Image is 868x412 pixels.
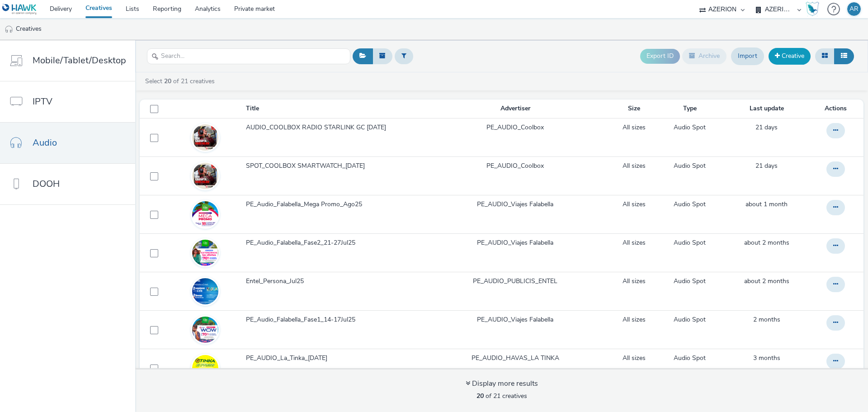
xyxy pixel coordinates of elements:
img: undefined Logo [2,4,37,15]
strong: 20 [476,392,484,400]
a: All sizes [623,238,646,247]
img: 7b20638e-a00e-41e4-afb7-a0ac432214b0.jpg [192,201,218,227]
strong: 20 [164,77,171,85]
span: IPTV [33,95,52,108]
span: Audio [33,136,57,149]
a: PE_Audio_Falabella_Mega Promo_Ago25 [246,200,419,213]
th: Last update [722,99,811,118]
a: 18 July 2025, 22:46 [744,277,789,286]
span: 2 months [753,315,780,324]
span: about 1 month [745,200,788,208]
div: AR [849,2,859,16]
a: Audio Spot [674,354,706,363]
a: Entel_Persona_Jul25 [246,277,419,290]
a: All sizes [623,123,646,132]
span: Entel_Persona_Jul25 [246,277,307,286]
span: of 21 creatives [476,392,527,400]
a: Audio Spot [674,238,706,247]
a: PE_Audio_Falabella_Fase1_14-17Jul25 [246,315,419,329]
a: Audio Spot [674,123,706,132]
span: 21 days [755,123,778,132]
a: PE_AUDIO_Viajes Falabella [477,200,553,209]
span: Mobile/Tablet/Desktop [33,54,126,67]
span: DOOH [33,177,60,190]
img: afe114af-cedf-40c1-a303-4d3606cbc412.jpg [192,317,218,343]
img: 5db81be5-9cf2-4718-a970-e645ac2f3738.jpg [192,163,218,189]
a: PE_AUDIO_Viajes Falabella [477,238,553,247]
span: 3 months [753,354,780,362]
span: PE_Audio_Falabella_Mega Promo_Ago25 [246,200,366,209]
img: Hawk Academy [806,2,819,16]
span: about 2 months [744,277,789,285]
a: 15 July 2025, 23:14 [753,315,780,324]
span: about 2 months [744,238,789,247]
a: 25 August 2025, 22:59 [755,161,778,170]
span: PE_Audio_Falabella_Fase2_21-27Jul25 [246,238,359,247]
img: audio [5,25,14,34]
a: PE_AUDIO_Coolbox [486,161,544,170]
a: Creative [769,48,811,64]
a: 25 August 2025, 23:01 [755,123,778,132]
a: PE_AUDIO_Viajes Falabella [477,315,553,324]
button: Table [834,48,854,64]
a: All sizes [623,161,646,170]
a: Audio Spot [674,161,706,170]
a: PE_AUDIO_PUBLICIS_ENTEL [473,277,557,286]
a: PE_AUDIO_Coolbox [486,123,544,132]
img: 3707b5fd-7f11-45be-9a0a-d4ec5d5cceda.jpg [192,240,218,266]
a: All sizes [623,277,646,286]
a: Audio Spot [674,277,706,286]
a: Import [731,47,764,65]
button: Archive [682,48,726,64]
a: 4 June 2025, 22:39 [753,354,780,363]
img: eb1d6637-8bfd-40fa-bb39-50165958f400.jpg [192,355,218,381]
button: Grid [815,48,835,64]
div: Display more results [466,379,538,389]
a: PE_AUDIO_La_Tinka_[DATE] [246,354,419,367]
a: Audio Spot [674,200,706,209]
a: All sizes [623,315,646,324]
a: Select of 21 creatives [144,77,218,85]
span: PE_Audio_Falabella_Fase1_14-17Jul25 [246,315,359,324]
th: Type [658,99,722,118]
span: SPOT_COOLBOX SMARTWATCH_[DATE] [246,161,368,170]
span: AUDIO_COOLBOX RADIO STARLINK GC [DATE] [246,123,390,132]
th: Advertiser [420,99,610,118]
img: 2894a974-7618-4994-80eb-1b2fea5897a3.png [192,278,218,304]
a: AUDIO_COOLBOX RADIO STARLINK GC [DATE] [246,123,419,137]
a: PE_Audio_Falabella_Fase2_21-27Jul25 [246,238,419,252]
a: Hawk Academy [806,2,823,16]
a: 5 August 2025, 4:26 [745,200,788,209]
span: 21 days [755,161,778,170]
img: 50e4c15d-36f2-49e3-a052-52cd13721396.jpg [192,124,218,151]
th: Actions [811,99,863,118]
a: Audio Spot [674,315,706,324]
a: All sizes [623,200,646,209]
th: Title [245,99,420,118]
a: SPOT_COOLBOX SMARTWATCH_[DATE] [246,161,419,175]
th: Size [610,99,657,118]
span: PE_AUDIO_La_Tinka_[DATE] [246,354,331,363]
button: Export ID [640,49,680,63]
input: Search... [147,48,350,64]
a: All sizes [623,354,646,363]
a: 21 July 2025, 23:55 [744,238,789,247]
a: PE_AUDIO_HAVAS_LA TINKA [472,354,559,363]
